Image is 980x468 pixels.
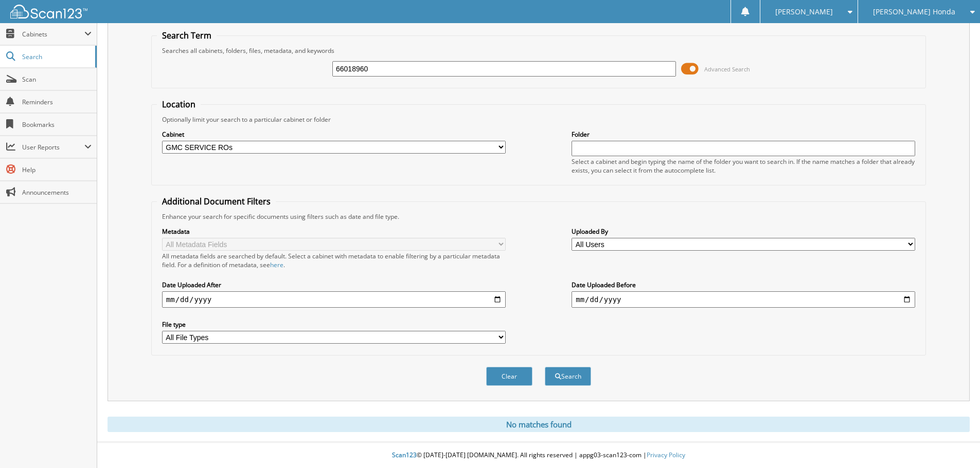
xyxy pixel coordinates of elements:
span: Reminders [22,98,92,106]
a: here [270,260,283,269]
button: Search [545,367,591,386]
span: Announcements [22,188,92,197]
label: Cabinet [162,130,506,139]
legend: Location [157,99,201,110]
img: scan123-logo-white.svg [10,5,87,18]
input: end [572,291,915,308]
label: Date Uploaded Before [572,280,915,289]
span: Advanced Search [704,65,750,73]
label: File type [162,320,506,329]
span: Scan123 [392,451,417,459]
div: No matches found [108,417,970,432]
legend: Search Term [157,30,217,41]
span: User Reports [22,143,84,152]
label: Date Uploaded After [162,280,506,289]
a: Privacy Policy [647,451,685,459]
input: start [162,291,506,308]
div: Select a cabinet and begin typing the name of the folder you want to search in. If the name match... [572,157,915,175]
span: Help [22,165,92,174]
iframe: Chat Widget [929,419,980,468]
span: [PERSON_NAME] Honda [873,9,955,15]
div: All metadata fields are searched by default. Select a cabinet with metadata to enable filtering b... [162,252,506,269]
span: Cabinets [22,30,84,39]
label: Uploaded By [572,227,915,236]
div: © [DATE]-[DATE] [DOMAIN_NAME]. All rights reserved | appg03-scan123-com | [97,443,980,468]
span: Search [22,52,90,61]
label: Folder [572,130,915,139]
button: Clear [486,367,532,386]
div: Searches all cabinets, folders, files, metadata, and keywords [157,46,920,55]
legend: Additional Document Filters [157,196,276,207]
span: [PERSON_NAME] [775,9,833,15]
div: Optionally limit your search to a particular cabinet or folder [157,115,920,124]
span: Scan [22,75,92,84]
label: Metadata [162,227,506,236]
div: Enhance your search for specific documents using filters such as date and file type. [157,212,920,221]
span: Bookmarks [22,120,92,129]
